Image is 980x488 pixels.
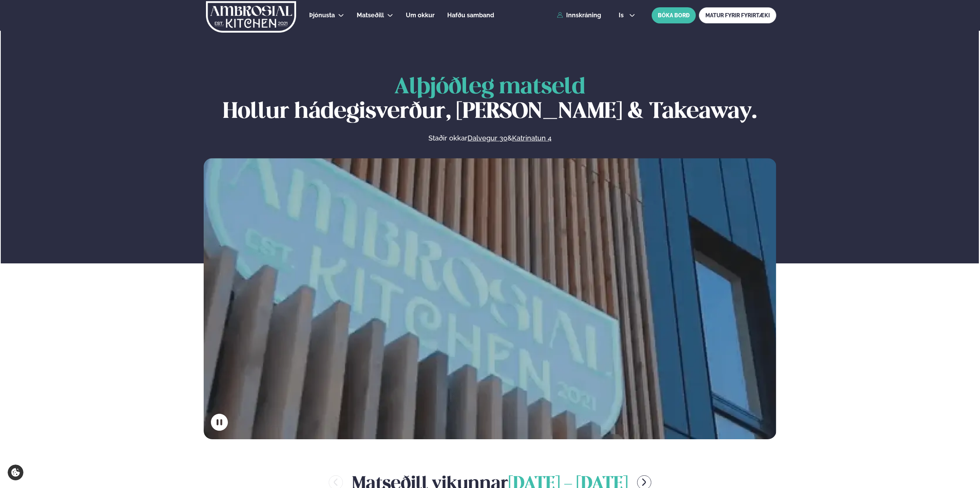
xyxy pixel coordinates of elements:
[309,12,335,19] span: Þjónusta
[357,11,384,20] a: Matseðill
[345,134,635,143] p: Staðir okkar &
[468,134,507,143] a: Dalvegur 30
[512,134,552,143] a: Katrinatun 4
[309,11,335,20] a: Þjónusta
[652,7,696,23] button: BÓKA BORÐ
[557,12,601,19] a: Innskráning
[447,11,494,20] a: Hafðu samband
[394,77,585,98] span: Alþjóðleg matseld
[357,12,384,19] span: Matseðill
[699,7,776,23] a: MATUR FYRIR FYRIRTÆKI
[406,11,435,20] a: Um okkur
[447,12,494,19] span: Hafðu samband
[205,1,297,33] img: logo
[613,12,641,18] button: is
[204,75,776,124] h1: Hollur hádegisverður, [PERSON_NAME] & Takeaway.
[406,12,435,19] span: Um okkur
[8,465,23,480] a: Cookie settings
[619,12,626,18] span: is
